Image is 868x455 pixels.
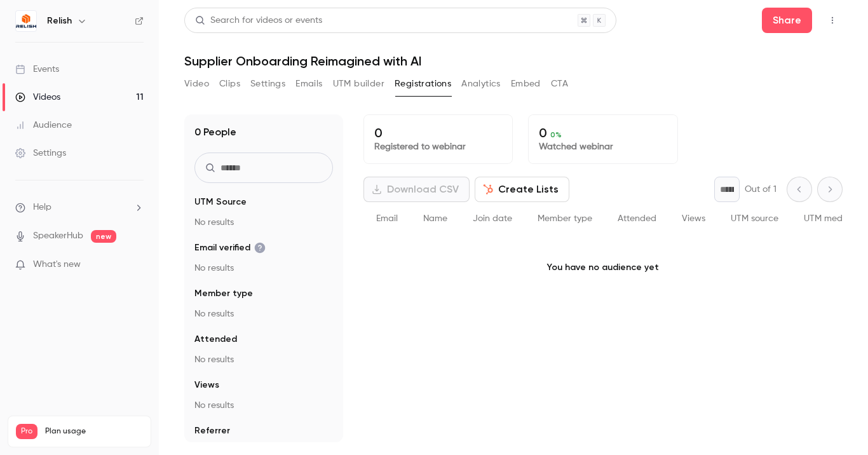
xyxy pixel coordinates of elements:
h6: Relish [47,15,72,27]
span: Help [33,201,51,214]
span: Attended [194,333,237,346]
button: Embed [511,74,541,94]
button: Clips [219,74,240,94]
p: 0 [539,125,667,140]
p: No results [194,308,333,320]
p: Watched webinar [539,140,667,153]
div: Events [15,63,59,76]
div: Videos [15,91,60,104]
span: Member type [194,287,253,300]
span: Join date [473,214,512,223]
p: No results [194,262,333,275]
div: Audience [15,119,72,132]
button: UTM builder [333,74,384,94]
button: Emails [295,74,322,94]
span: Email verified [194,241,266,254]
button: Create Lists [475,177,569,202]
p: No results [194,353,333,366]
p: You have no audience yet [363,236,843,299]
button: CTA [551,74,568,94]
span: 0 % [550,130,562,139]
span: new [91,230,116,243]
span: Attended [618,214,656,223]
span: Views [682,214,705,223]
button: Registrations [395,74,451,94]
span: UTM Source [194,196,247,208]
span: UTM source [731,214,778,223]
p: Registered to webinar [374,140,502,153]
p: No results [194,216,333,229]
h1: 0 People [194,125,236,140]
span: What's new [33,258,81,271]
span: Member type [538,214,592,223]
button: Settings [250,74,285,94]
p: 0 [374,125,502,140]
button: Share [762,8,812,33]
span: Plan usage [45,426,143,437]
div: Search for videos or events [195,14,322,27]
span: UTM medium [804,214,857,223]
div: Settings [15,147,66,160]
iframe: Noticeable Trigger [128,259,144,271]
p: No results [194,399,333,412]
span: Views [194,379,219,391]
img: Relish [16,11,36,31]
p: Out of 1 [745,183,776,196]
span: Name [423,214,447,223]
li: help-dropdown-opener [15,201,144,214]
span: Referrer [194,424,230,437]
button: Top Bar Actions [822,10,843,31]
h1: Supplier Onboarding Reimagined with AI [184,53,843,69]
span: Pro [16,424,37,439]
a: SpeakerHub [33,229,83,243]
button: Video [184,74,209,94]
button: Analytics [461,74,501,94]
span: Email [376,214,398,223]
